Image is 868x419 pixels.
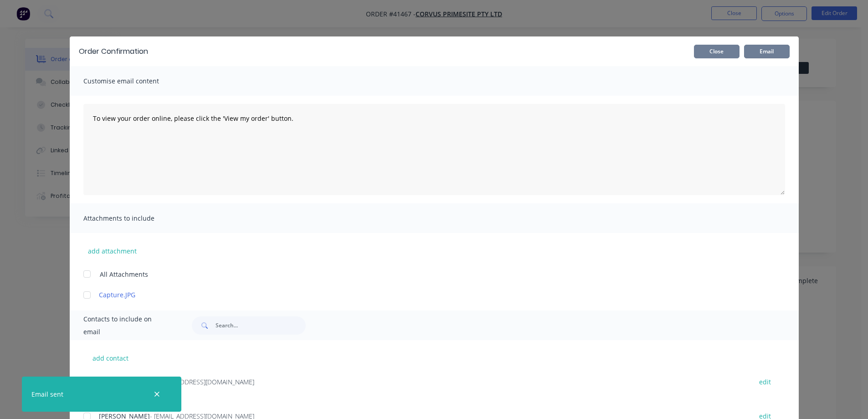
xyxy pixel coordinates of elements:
[100,269,148,279] span: All Attachments
[83,104,785,195] textarea: To view your order online, please click the 'View my order' button.
[79,46,148,57] div: Order Confirmation
[150,378,254,386] span: - [EMAIL_ADDRESS][DOMAIN_NAME]
[83,351,138,365] button: add contact
[744,45,790,58] button: Email
[99,290,743,300] a: Capture.JPG
[694,45,740,58] button: Close
[754,376,776,388] button: edit
[83,212,184,225] span: Attachments to include
[83,313,169,338] span: Contacts to include on email
[83,244,141,258] button: add attachment
[83,75,184,88] span: Customise email content
[216,316,306,335] input: Search...
[31,389,63,399] div: Email sent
